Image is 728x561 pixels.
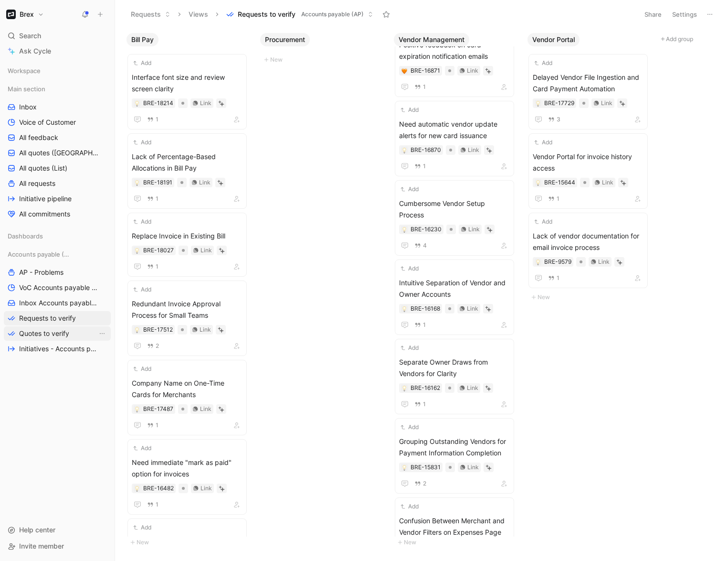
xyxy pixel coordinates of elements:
a: All commitments [4,207,111,221]
div: BRE-15644 [544,178,575,187]
img: 💡 [401,148,407,153]
a: Positive feedback on card expiration notification emailsLink1 [395,35,514,97]
div: 💡 [535,100,541,107]
button: 💡 [401,147,408,153]
button: Procurement [260,33,310,46]
button: 1 [145,499,160,510]
img: 💡 [401,465,407,471]
span: All quotes ([GEOGRAPHIC_DATA]) [19,148,100,158]
span: 1 [423,163,426,169]
button: View actions [97,329,107,338]
button: 💡 [401,464,408,471]
div: Link [467,383,478,393]
span: All requests [19,179,55,188]
button: 1 [546,273,561,283]
a: Quotes to verifyView actions [4,326,111,341]
div: Accounts payable (AP)AP - ProblemsVoC Accounts payable (AP)Inbox Accounts payable (AP)Requests to... [4,247,111,356]
span: Vendor Management [399,35,464,44]
span: Intuitive Separation of Vendor and Owner Accounts [399,277,510,300]
span: Vendor Portal [532,35,575,44]
div: 💡 [134,326,140,333]
button: Share [640,8,666,21]
div: Vendor PortalNew [524,29,657,308]
button: 1 [412,399,428,410]
div: Link [601,98,612,108]
button: Add [399,184,420,194]
a: AddCumbersome Vendor Setup ProcessLink4 [395,180,514,256]
button: 💡 [134,406,140,412]
img: 🧡 [401,68,407,74]
button: Add [533,58,554,68]
a: AddRedundant Invoice Approval Process for Small TeamsLink2 [127,280,247,356]
button: 1 [145,194,160,204]
div: Link [468,225,480,234]
div: BRE-17729 [544,98,574,108]
div: BRE-16482 [143,484,174,493]
img: 💡 [535,259,541,265]
div: BRE-17512 [143,325,173,334]
button: New [528,291,654,303]
button: 💡 [401,385,408,391]
img: 💡 [535,180,541,186]
span: Positive feedback on card expiration notification emails [399,39,510,62]
a: AddDelayed Vendor File Ingestion and Card Payment AutomationLink3 [528,54,648,129]
div: 💡 [401,305,408,312]
button: Add [132,138,153,147]
a: All quotes ([GEOGRAPHIC_DATA]) [4,146,111,160]
span: Accounts payable (AP) [8,249,72,259]
span: Delayed Vendor File Ingestion and Card Payment Automation [533,72,644,95]
div: BRE-16230 [411,225,442,234]
span: Grouping Outstanding Vendors for Payment Information Completion [399,436,510,459]
img: 💡 [401,227,407,233]
div: 💡 [401,226,408,233]
button: Add [132,285,153,294]
div: Link [199,178,211,187]
span: Help center [19,526,55,534]
span: Invite member [19,542,64,550]
a: AddSeparate Owner Draws from Vendors for ClarityLink1 [395,339,514,414]
button: 1 [145,261,160,272]
div: 💡 [134,247,140,254]
button: 1 [412,82,428,92]
button: Add [399,105,420,115]
button: 3 [546,114,562,125]
div: 🧡 [401,67,408,74]
span: 1 [156,196,158,202]
span: Separate Owner Draws from Vendors for Clarity [399,356,510,379]
span: Requests to verify [19,313,76,323]
span: Lack of vendor documentation for email invoice process [533,230,644,253]
span: Ask Cycle [19,45,51,57]
a: Voice of Customer [4,115,111,129]
span: Dashboards [8,231,43,241]
div: Link [602,178,613,187]
button: BrexBrex [4,8,46,21]
a: AddNeed immediate "mark as paid" option for invoicesLink1 [127,439,247,515]
img: 💡 [134,407,140,412]
button: 1 [412,161,428,172]
span: Accounts payable (AP) [301,10,364,19]
div: Link [200,325,211,334]
div: ProcurementNew [256,29,390,70]
span: Inbox [19,102,37,112]
span: Lack of Percentage-Based Allocations in Bill Pay [132,151,243,174]
button: 💡 [535,259,541,265]
a: All requests [4,176,111,191]
img: 💡 [401,386,407,391]
h1: Brex [20,10,34,19]
span: Vendor Portal for invoice history access [533,151,644,174]
button: Bill Pay [127,33,158,46]
span: All commitments [19,209,70,219]
a: AddNeed automatic vendor update alerts for new card issuanceLink1 [395,101,514,176]
a: AddVendor Portal for invoice history accessLink1 [528,133,648,209]
span: Search [19,30,41,42]
button: Requests [127,7,175,22]
img: 💡 [134,327,140,333]
div: Main section [4,82,111,96]
button: Add [533,138,554,147]
button: 1 [145,114,160,125]
span: Confusion Between Merchant and Vendor Filters on Expenses Page [399,515,510,538]
span: 2 [423,481,426,486]
div: Invite member [4,539,111,553]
